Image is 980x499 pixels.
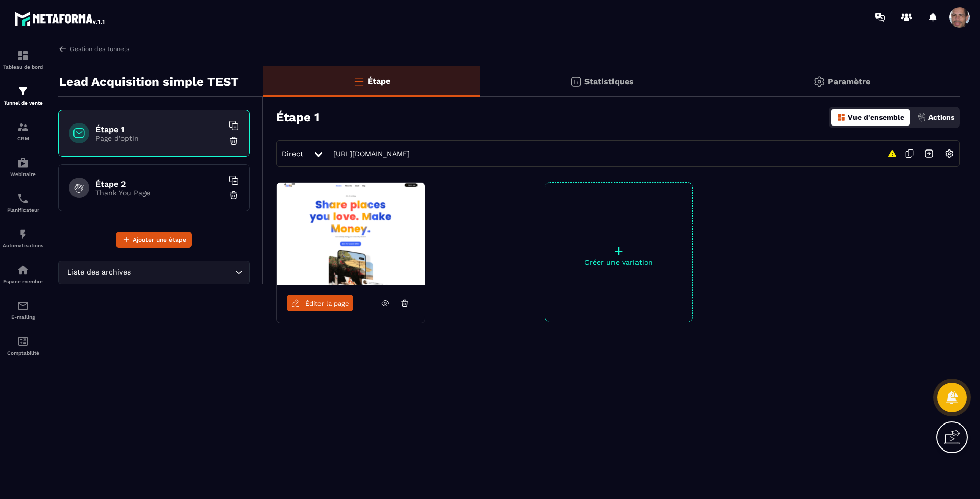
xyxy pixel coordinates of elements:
p: CRM [3,136,43,141]
img: arrow [58,44,67,54]
img: actions.d6e523a2.png [917,113,926,122]
img: accountant [17,335,29,347]
img: automations [17,157,29,169]
p: Paramètre [828,77,870,86]
h6: Étape 1 [95,124,223,134]
p: Comptabilité [3,350,43,356]
a: formationformationTableau de bord [3,42,43,78]
p: Lead Acquisition simple TEST [59,71,239,92]
a: automationsautomationsWebinaire [3,149,43,185]
p: Actions [928,113,954,121]
div: Search for option [58,261,250,284]
p: Statistiques [584,77,634,86]
p: Tableau de bord [3,64,43,70]
p: E-mailing [3,314,43,320]
p: Webinaire [3,171,43,177]
a: Gestion des tunnels [58,44,129,54]
a: [URL][DOMAIN_NAME] [328,149,410,158]
img: setting-w.858f3a88.svg [940,144,959,163]
input: Search for option [133,267,233,278]
a: automationsautomationsEspace membre [3,256,43,292]
button: Ajouter une étape [116,232,192,248]
p: Thank You Page [95,189,223,197]
a: formationformationCRM [3,113,43,149]
a: formationformationTunnel de vente [3,78,43,113]
p: Tunnel de vente [3,100,43,106]
a: automationsautomationsAutomatisations [3,220,43,256]
a: emailemailE-mailing [3,292,43,328]
img: trash [229,190,239,201]
span: Ajouter une étape [133,235,186,245]
p: Automatisations [3,243,43,248]
img: formation [17,49,29,62]
p: Planificateur [3,207,43,213]
img: setting-gr.5f69749f.svg [813,76,825,88]
img: automations [17,264,29,276]
img: scheduler [17,192,29,205]
img: bars-o.4a397970.svg [353,75,365,87]
img: formation [17,85,29,97]
img: dashboard-orange.40269519.svg [837,113,846,122]
p: Vue d'ensemble [848,113,904,121]
p: Page d'optin [95,134,223,142]
h3: Étape 1 [276,110,320,124]
img: logo [14,9,106,28]
img: arrow-next.bcc2205e.svg [919,144,939,163]
img: email [17,300,29,312]
a: schedulerschedulerPlanificateur [3,185,43,220]
p: Créer une variation [545,258,692,266]
p: Espace membre [3,279,43,284]
p: Étape [367,76,390,86]
span: Éditer la page [305,300,349,307]
img: trash [229,136,239,146]
a: accountantaccountantComptabilité [3,328,43,363]
img: image [277,183,425,285]
span: Liste des archives [65,267,133,278]
p: + [545,244,692,258]
h6: Étape 2 [95,179,223,189]
img: formation [17,121,29,133]
img: automations [17,228,29,240]
span: Direct [282,149,303,158]
a: Éditer la page [287,295,353,311]
img: stats.20deebd0.svg [570,76,582,88]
